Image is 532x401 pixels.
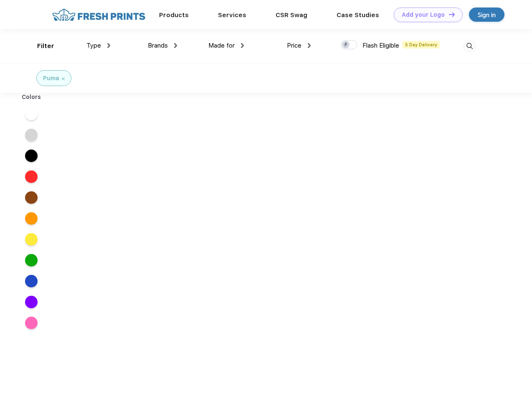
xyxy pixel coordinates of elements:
[218,11,246,19] a: Services
[469,8,504,22] a: Sign in
[159,11,189,19] a: Products
[362,42,399,49] span: Flash Eligible
[148,42,168,49] span: Brands
[402,11,445,18] div: Add your Logo
[174,43,177,48] img: dropdown.png
[43,74,59,83] div: Puma
[449,12,455,17] img: DT
[208,42,235,49] span: Made for
[276,11,307,19] a: CSR Swag
[287,42,301,49] span: Price
[37,41,54,51] div: Filter
[308,43,311,48] img: dropdown.png
[403,41,440,48] span: 5 Day Delivery
[241,43,244,48] img: dropdown.png
[62,77,65,80] img: filter_cancel.svg
[107,43,110,48] img: dropdown.png
[463,39,476,53] img: desktop_search.svg
[15,93,48,102] div: Colors
[86,42,101,49] span: Type
[50,8,148,22] img: fo%20logo%202.webp
[478,10,496,20] div: Sign in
